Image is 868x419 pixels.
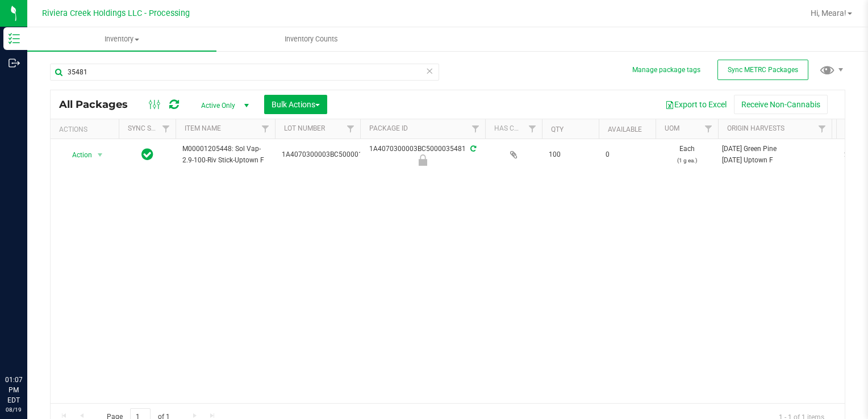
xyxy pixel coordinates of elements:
[9,57,20,69] inline-svg: Outbound
[734,95,828,114] button: Receive Non-Cannabis
[141,146,153,162] span: In Sync
[27,27,216,51] a: Inventory
[549,149,592,160] span: 100
[42,9,190,18] span: Riviera Creek Holdings LLC - Processing
[523,119,542,139] a: Filter
[466,119,485,139] a: Filter
[717,60,808,80] button: Sync METRC Packages
[813,119,832,139] a: Filter
[256,119,275,139] a: Filter
[128,124,172,132] a: Sync Status
[606,149,649,160] span: 0
[185,124,221,132] a: Item Name
[699,119,718,139] a: Filter
[662,144,711,165] span: Each
[9,33,20,44] inline-svg: Inventory
[59,98,139,111] span: All Packages
[27,34,216,44] span: Inventory
[50,64,439,81] input: Search Package ID, Item Name, SKU, Lot or Part Number...
[284,124,325,132] a: Lot Number
[358,144,487,166] div: 1A4070300003BC5000035481
[369,124,408,132] a: Package ID
[5,405,22,414] p: 08/19
[665,124,679,132] a: UOM
[728,66,798,74] span: Sync METRC Packages
[551,125,564,133] a: Qty
[662,155,711,166] p: (1 g ea.)
[11,328,45,362] iframe: Resource center
[157,119,176,139] a: Filter
[282,149,378,160] span: 1A4070300003BC5000015704
[608,125,642,133] a: Available
[264,95,327,114] button: Bulk Actions
[5,375,22,405] p: 01:07 PM EDT
[93,147,107,163] span: select
[216,27,406,51] a: Inventory Counts
[722,155,828,166] div: [DATE] Uptown F
[811,9,846,18] span: Hi, Meara!
[269,34,353,44] span: Inventory Counts
[341,119,360,139] a: Filter
[358,154,487,166] div: Final Check Lock
[59,125,114,133] div: Actions
[272,100,320,109] span: Bulk Actions
[632,65,700,75] button: Manage package tags
[722,144,828,154] div: [DATE] Green Pine
[469,145,476,153] span: Sync from Compliance System
[62,147,93,163] span: Action
[485,119,542,139] th: Has COA
[727,124,784,132] a: Origin Harvests
[658,95,734,114] button: Export to Excel
[425,64,433,78] span: Clear
[182,144,268,165] span: M00001205448: Sol Vap-2.9-100-Riv Stick-Uptown F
